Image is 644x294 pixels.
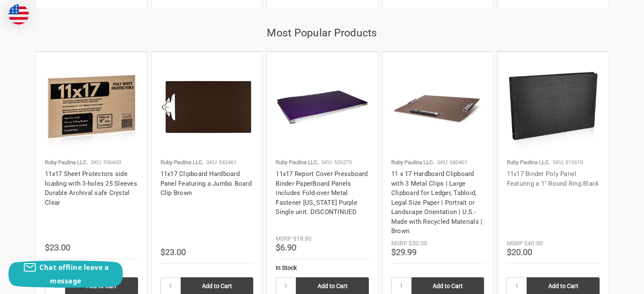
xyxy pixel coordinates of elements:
span: Chat offline leave a message [39,263,109,286]
a: 11x17 Binder Poly Panel Featuring a 1" Round Ring Black [506,170,599,187]
img: duty and tax information for United States [8,4,29,25]
p: Ruby Paulina LLC. [45,158,88,167]
div: MSRP [506,239,522,248]
img: 11x17 Report Cover Pressboard Binder PaperBoard Panels includes Fold-over Metal Fastener Louisian... [276,60,369,154]
p: SKU: 542461 [206,158,237,167]
span: $19.80 [293,235,312,242]
div: MSRP [391,239,407,248]
p: SKU: 512610 [552,158,583,167]
img: 11x17 Sheet Protectors side loading with 3-holes 25 Sleeves Durable Archival safe Crystal Clear [45,60,138,154]
p: Ruby Paulina LLC. [506,158,549,167]
span: $23.00 [45,242,70,253]
a: 11x17 Sheet Protectors side loading with 3-holes 25 Sleeves Durable Archival safe Crystal Clear [45,170,137,206]
div: In Stock [276,264,369,272]
span: $20.00 [506,247,532,257]
p: SKU: 680461 [437,158,467,167]
img: 11x17 Clipboard Hardboard Panel Featuring a Jumbo Board Clip Brown [160,60,254,154]
div: MSRP [276,234,292,243]
span: $23.00 [160,247,186,257]
button: Chat offline leave a message [8,261,123,288]
p: SKU: 526273 [321,158,352,167]
a: 11x17 Report Cover Pressboard Binder PaperBoard Panels includes Fold-over Metal Fastener [US_STAT... [276,170,368,216]
p: SKU: 556600 [91,158,121,167]
a: 11 x 17 Hardboard Clipboard with 3 Metal Clips | Large Clipboard for Ledger, Tabloid, Legal Size ... [391,170,483,235]
span: $29.99 [391,247,417,257]
p: Ruby Paulina LLC. [391,158,434,167]
h2: Most Popular Products [36,25,608,41]
img: 17x11 Clipboard Hardboard Panel Featuring 3 Clips Brown [391,60,484,154]
span: $6.90 [276,242,296,253]
span: $30.00 [409,240,427,247]
p: Ruby Paulina LLC. [276,158,318,167]
p: Ruby Paulina LLC. [160,158,203,167]
img: 11x17 Binder Poly Panel Featuring a 1" Round Ring Black [506,60,600,154]
span: $40.00 [524,240,542,247]
a: 11x17 Clipboard Hardboard Panel Featuring a Jumbo Board Clip Brown [160,170,252,197]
